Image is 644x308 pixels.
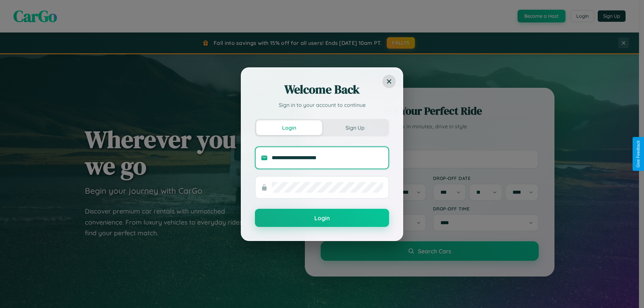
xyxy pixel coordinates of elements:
[255,209,389,227] button: Login
[256,120,322,135] button: Login
[322,120,388,135] button: Sign Up
[636,140,641,168] div: Give Feedback
[255,81,389,98] h2: Welcome Back
[255,101,389,109] p: Sign in to your account to continue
